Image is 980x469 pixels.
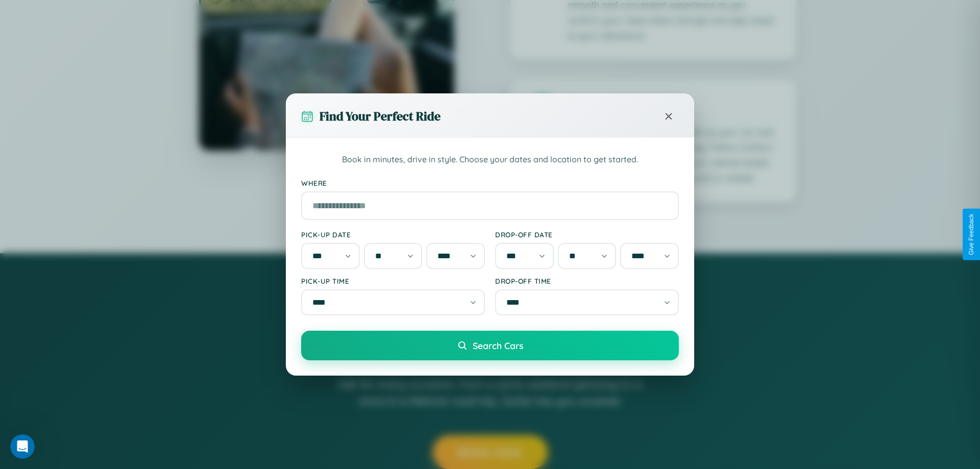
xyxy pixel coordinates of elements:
span: Search Cars [473,340,523,351]
p: Book in minutes, drive in style. Choose your dates and location to get started. [301,153,679,166]
label: Drop-off Date [495,230,679,239]
label: Pick-up Time [301,277,485,285]
label: Pick-up Date [301,230,485,239]
button: Search Cars [301,331,679,360]
h3: Find Your Perfect Ride [320,108,440,125]
label: Where [301,179,679,187]
label: Drop-off Time [495,277,679,285]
